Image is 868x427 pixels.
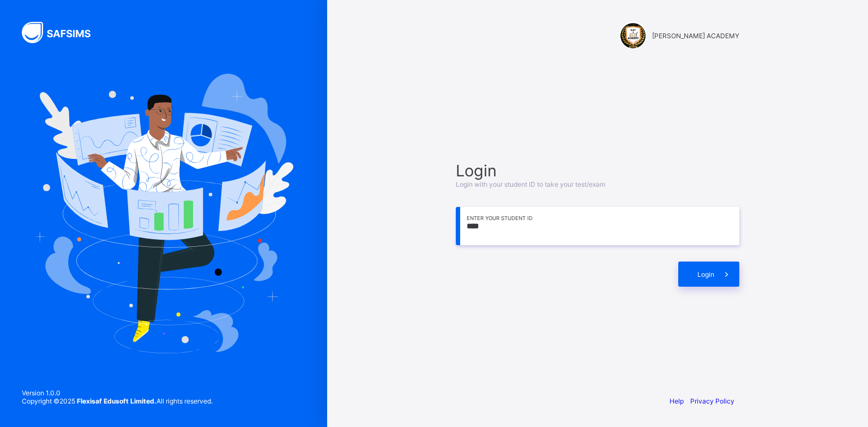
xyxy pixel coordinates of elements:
[652,32,739,40] span: [PERSON_NAME] ACADEMY
[690,397,734,405] a: Privacy Policy
[456,180,605,188] span: Login with your student ID to take your test/exam
[697,270,714,278] span: Login
[22,397,213,405] span: Copyright © 2025 All rights reserved.
[22,389,213,397] span: Version 1.0.0
[22,22,104,43] img: SAFSIMS Logo
[77,397,156,405] strong: Flexisaf Edusoft Limited.
[670,397,684,405] a: Help
[34,74,293,353] img: Hero Image
[456,161,739,180] span: Login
